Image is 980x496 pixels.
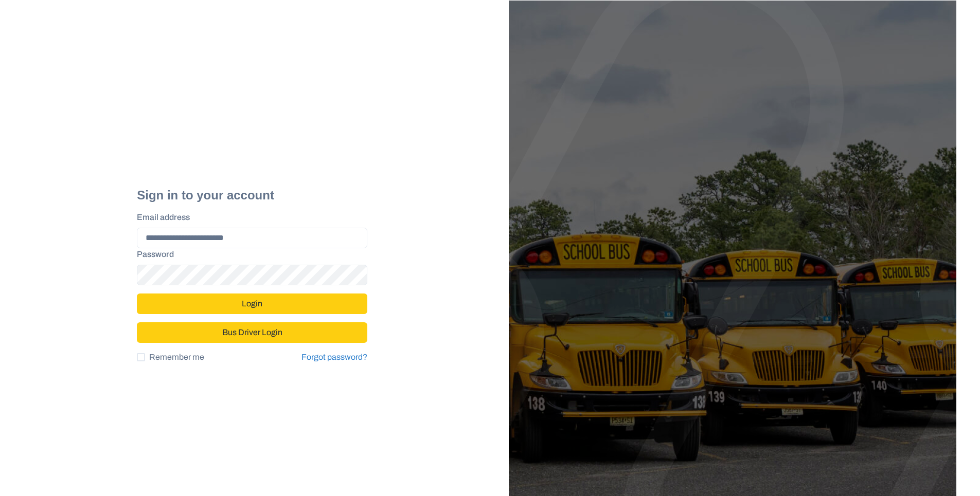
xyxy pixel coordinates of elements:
a: Forgot password? [301,351,367,363]
button: Login [137,293,367,314]
span: Remember me [149,351,204,363]
label: Password [137,248,361,261]
h2: Sign in to your account [137,188,367,203]
button: Bus Driver Login [137,322,367,343]
a: Forgot password? [301,353,367,361]
label: Email address [137,211,361,224]
a: Bus Driver Login [137,323,367,332]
